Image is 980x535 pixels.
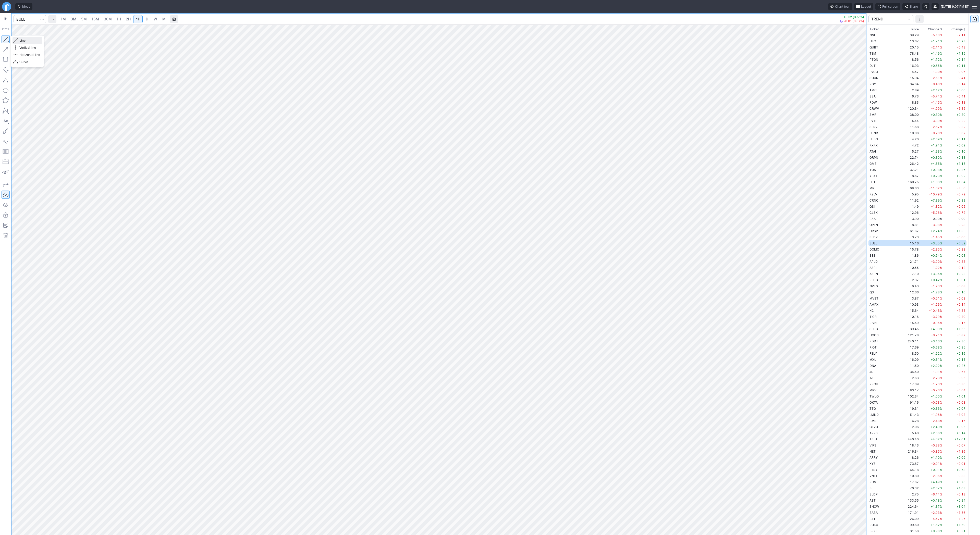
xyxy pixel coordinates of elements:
td: 38.00 [901,111,920,118]
span: D [146,17,148,21]
span: CLSK [869,211,878,215]
span: 0.00 [933,217,940,221]
span: +0.98 [931,168,940,172]
span: 0.00 [959,217,965,221]
span: -0.72 [957,192,965,196]
td: 8.81 [901,222,920,228]
a: M [160,15,168,23]
button: XABCD [2,107,10,115]
span: -0.02 [957,296,965,300]
span: -0.72 [957,211,965,215]
span: -0.41 [957,94,965,98]
span: -5.10 [931,33,940,37]
span: -0.38 [957,247,965,251]
span: +0.10 [957,150,965,153]
span: -0.02 [957,131,965,135]
span: UEC [869,39,876,43]
span: -0.13 [957,101,965,104]
span: % [940,58,942,61]
span: +0.52 [957,241,965,245]
span: % [940,33,942,37]
span: +4.55 [931,162,940,166]
span: -0.40 [931,82,940,86]
span: TREND [871,17,905,22]
span: -2.67 [931,125,940,129]
span: DOMO [869,247,879,251]
button: Arrow [2,45,10,54]
span: % [940,143,942,147]
td: 12.96 [901,209,920,216]
span: +2.24 [931,229,940,233]
span: Horizontal line [19,52,40,57]
div: Line [11,35,44,67]
td: 5.44 [901,118,920,124]
button: Position [2,158,10,166]
span: SLDP [869,235,878,239]
span: OPEN [869,223,878,227]
td: 34.64 [901,81,920,87]
span: -0.02 [957,205,965,208]
td: 8.67 [901,173,920,179]
span: -2.11 [957,33,965,37]
span: ASPN [869,272,878,276]
span: +0.01 [957,278,965,282]
span: % [940,168,942,172]
span: QS [869,290,874,294]
span: +2.12 [931,88,940,92]
span: -0.13 [957,266,965,270]
span: SMR [869,113,876,117]
button: Full screen [875,3,900,10]
span: -5.26 [931,211,940,215]
td: 15.78 [901,246,920,252]
span: Change % [928,27,942,32]
td: 39.29 [901,32,920,38]
span: DJT [869,64,876,68]
span: -0.88 [957,260,965,264]
span: +1.03 [931,180,940,184]
span: -2.51 [931,76,940,80]
span: % [940,235,942,239]
span: +0.82 [957,198,965,202]
span: +0.14 [957,58,965,61]
span: 3M [71,17,76,21]
span: +1.93 [931,150,940,153]
span: % [940,266,942,270]
span: Full screen [882,4,898,9]
span: 4H [136,17,140,21]
span: GRPN [869,156,878,159]
span: -0.41 [957,76,965,80]
span: -2.11 [931,45,940,49]
button: Elliott waves [2,137,10,145]
span: +1.64 [957,180,965,184]
span: Line [19,38,40,43]
button: Drawing mode: Single [2,180,10,189]
span: % [940,88,942,92]
button: Text [2,117,10,125]
span: +2.69 [931,137,940,141]
td: 68.63 [901,185,920,191]
span: % [940,137,942,141]
a: 4H [133,15,143,23]
button: Add note [2,221,10,229]
span: Ideas [22,4,30,9]
td: 10.08 [901,130,920,136]
span: -1.26 [931,303,940,306]
span: W [154,17,157,21]
span: Share [909,4,918,9]
td: 3.87 [901,295,920,301]
button: Polygon [2,96,10,105]
span: M [162,17,166,21]
span: 2H [126,17,131,21]
span: FUBO [869,137,878,141]
button: Chart tour [828,3,852,10]
span: -8.50 [957,186,965,190]
td: 20.15 [901,44,920,50]
td: 1.86 [901,252,920,258]
span: % [940,156,942,159]
span: BBAI [869,94,876,98]
span: -0.22 [957,119,965,123]
span: [DATE] 9:07 PM ET [941,4,969,9]
td: 37.21 [901,167,920,173]
span: -0.51 [931,296,940,300]
span: +0.11 [957,137,965,141]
